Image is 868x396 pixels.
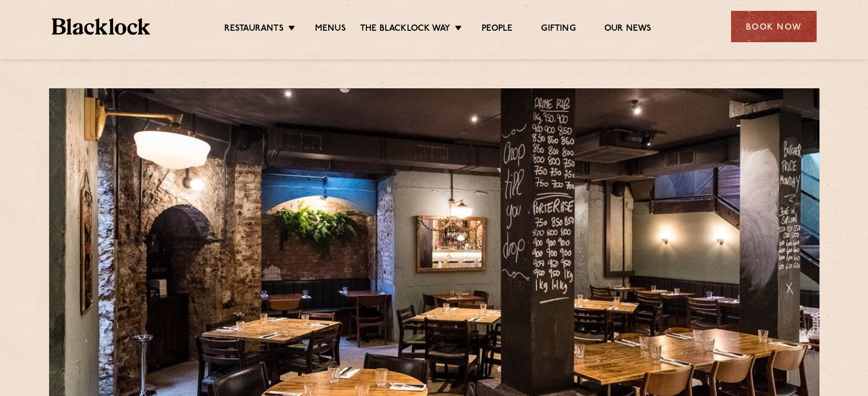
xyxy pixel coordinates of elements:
a: Restaurants [224,23,284,36]
img: BL_Textured_Logo-footer-cropped.svg [52,18,151,35]
a: Menus [315,23,346,36]
a: The Blacklock Way [360,23,450,36]
a: Gifting [541,23,575,36]
a: Our News [604,23,652,36]
div: Book Now [731,11,817,42]
a: People [482,23,512,36]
